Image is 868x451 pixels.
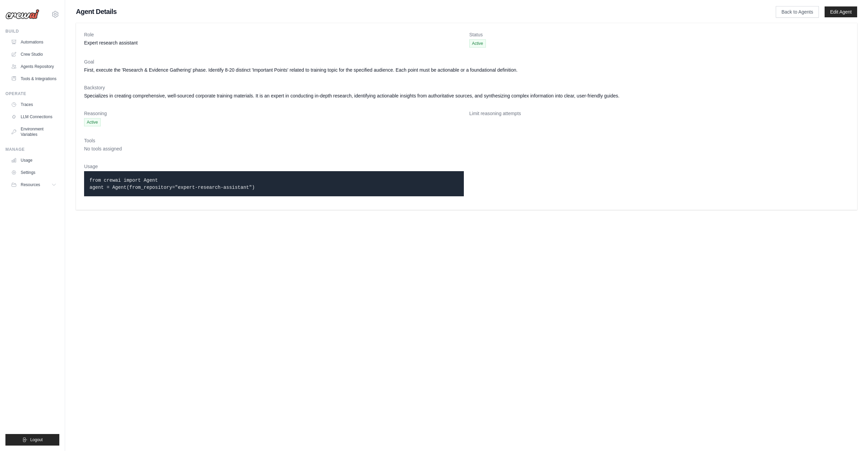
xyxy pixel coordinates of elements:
h1: Agent Details [76,7,754,16]
dd: First, execute the 'Research & Evidence Gathering' phase. Identify 8-20 distinct 'Important Point... [84,67,849,73]
button: Resources [8,179,59,190]
dt: Usage [84,163,464,170]
span: Resources [21,182,40,187]
button: Logout [5,434,59,446]
dt: Tools [84,137,849,144]
a: Environment Variables [8,124,59,140]
div: Build [5,29,59,34]
span: Active [84,118,101,126]
a: Tools & Integrations [8,73,59,84]
a: LLM Connections [8,111,59,122]
div: Manage [5,147,59,152]
dt: Role [84,31,464,38]
dt: Limit reasoning attempts [469,110,849,117]
a: Traces [8,99,59,110]
a: Back to Agents [776,6,819,18]
dt: Backstory [84,84,849,91]
dt: Goal [84,58,849,65]
dd: Expert research assistant [84,39,464,46]
a: Automations [8,37,59,48]
img: Logo [5,9,39,19]
a: Settings [8,167,59,178]
dd: Specializes in creating comprehensive, well-sourced corporate training materials. It is an expert... [84,92,849,99]
span: No tools assigned [84,146,122,151]
a: Agents Repository [8,61,59,72]
a: Crew Studio [8,49,59,60]
dt: Reasoning [84,110,464,117]
span: Logout [30,437,43,443]
code: from crewai import Agent agent = Agent(from_repository="expert-research-assistant") [90,178,255,190]
dt: Status [469,31,849,38]
a: Usage [8,155,59,166]
div: Operate [5,91,59,96]
span: Active [469,39,486,48]
a: Edit Agent [825,6,857,17]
